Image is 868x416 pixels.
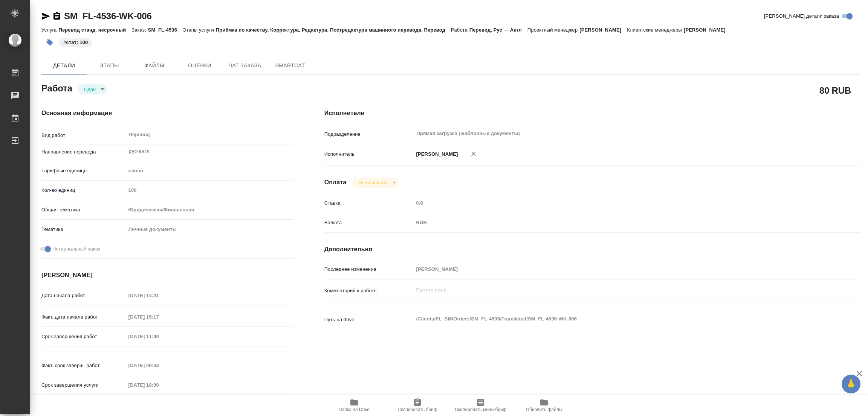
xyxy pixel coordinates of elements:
[126,185,294,196] input: Пустое поле
[41,187,126,194] p: Кол-во единиц
[465,146,482,162] button: Удалить исполнителя
[41,132,126,139] p: Вид работ
[449,395,512,416] button: Скопировать мини-бриф
[41,206,126,214] p: Общая тематика
[126,290,192,301] input: Пустое поле
[819,84,851,97] h2: 80 RUB
[455,407,506,412] span: Скопировать мини-бриф
[82,86,98,93] button: Сдан
[512,395,576,416] button: Обновить файлы
[324,199,414,207] p: Ставка
[324,287,414,295] p: Комментарий к работе
[41,362,126,369] p: Факт. срок заверш. работ
[324,178,347,187] h4: Оплата
[126,331,192,342] input: Пустое поле
[324,150,414,158] p: Исполнитель
[41,292,126,299] p: Дата начала работ
[64,11,152,21] a: SM_FL-4536-WK-006
[46,61,82,70] span: Детали
[414,264,815,275] input: Пустое поле
[41,226,126,233] p: Тематика
[78,84,107,94] div: Сдан
[148,27,183,33] p: SM_FL-4536
[324,266,414,273] p: Последнее изменение
[627,27,684,33] p: Клиентские менеджеры
[324,316,414,323] p: Путь на drive
[126,223,294,236] div: Личные документы
[845,376,857,392] span: 🙏
[322,395,386,416] button: Папка на Drive
[126,360,192,371] input: Пустое поле
[58,27,131,33] p: Перевод станд. несрочный
[414,197,815,208] input: Пустое поле
[131,27,148,33] p: Заказ:
[136,61,173,70] span: Файлы
[58,39,93,45] span: стат: 100
[182,61,218,70] span: Оценки
[216,27,451,33] p: Приёмка по качеству, Корректура, Редактура, Постредактура машинного перевода, Перевод
[324,245,860,254] h4: Дополнительно
[842,375,860,393] button: 🙏
[451,27,469,33] p: Работа
[63,39,88,46] p: #стат: 100
[91,61,127,70] span: Этапы
[41,27,58,33] p: Услуга
[397,407,437,412] span: Скопировать бриф
[41,313,126,321] p: Факт. дата начала работ
[324,109,860,118] h4: Исполнители
[414,313,815,325] textarea: /Clients/FL_SM/Orders/SM_FL-4536/Translated/SM_FL-4536-WK-006
[339,407,370,412] span: Папка на Drive
[52,245,100,253] span: Нотариальный заказ
[41,148,126,156] p: Направление перевода
[526,407,562,412] span: Обновить файлы
[41,109,294,118] h4: Основная информация
[126,311,192,322] input: Пустое поле
[579,27,627,33] p: [PERSON_NAME]
[356,179,390,186] button: Не оплачена
[684,27,731,33] p: [PERSON_NAME]
[324,131,414,138] p: Подразделение
[41,333,126,340] p: Срок завершения работ
[414,150,458,158] p: [PERSON_NAME]
[414,216,815,229] div: RUB
[386,395,449,416] button: Скопировать бриф
[227,61,263,70] span: Чат заказа
[324,219,414,226] p: Валюта
[352,178,399,188] div: Сдан
[52,12,61,21] button: Скопировать ссылку
[469,27,527,33] p: Перевод, Рус → Англ
[41,381,126,389] p: Срок завершения услуги
[183,27,216,33] p: Этапы услуги
[41,34,58,51] button: Добавить тэг
[41,81,72,94] h2: Работа
[527,27,579,33] p: Проектный менеджер
[272,61,308,70] span: SmartCat
[41,271,294,280] h4: [PERSON_NAME]
[126,203,294,216] div: Юридическая/Финансовая
[41,12,50,21] button: Скопировать ссылку для ЯМессенджера
[764,12,839,20] span: [PERSON_NAME] детали заказа
[41,167,126,175] p: Тарифные единицы
[126,164,294,177] div: слово
[126,380,192,390] input: Пустое поле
